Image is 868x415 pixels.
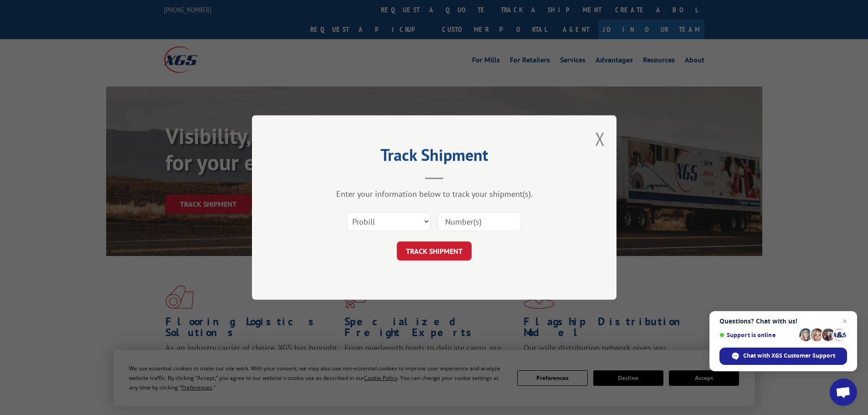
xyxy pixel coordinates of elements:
[298,189,571,199] div: Enter your information below to track your shipment(s).
[839,316,850,327] span: Close chat
[830,379,857,406] div: Open chat
[719,318,847,325] span: Questions? Chat with us!
[298,149,571,166] h2: Track Shipment
[397,241,472,261] button: TRACK SHIPMENT
[595,127,605,151] button: Close modal
[719,348,847,365] div: Chat with XGS Customer Support
[719,332,796,338] span: Support is online
[743,352,835,360] span: Chat with XGS Customer Support
[437,212,521,231] input: Number(s)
